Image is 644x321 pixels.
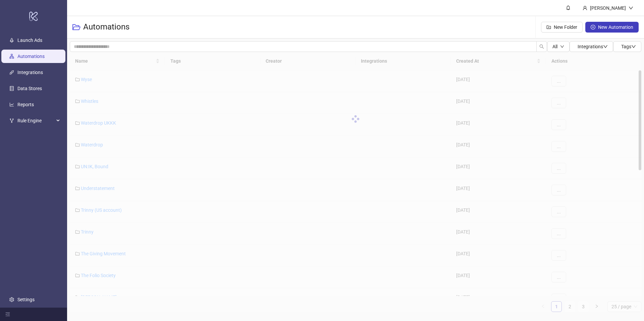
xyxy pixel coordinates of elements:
a: Reports [17,102,34,107]
a: Settings [17,297,35,302]
button: Alldown [547,41,570,52]
a: Launch Ads [17,38,42,43]
span: fork [9,118,14,123]
span: Integrations [578,44,608,49]
span: menu-fold [5,312,10,317]
span: Rule Engine [17,114,54,127]
span: down [629,6,633,10]
button: New Automation [585,22,639,33]
button: Tagsdown [613,41,641,52]
span: plus-circle [591,25,595,29]
span: folder-add [546,25,551,29]
span: folder-open [72,23,80,31]
span: down [631,44,636,49]
span: down [560,45,564,49]
span: search [539,44,544,49]
button: Integrationsdown [570,41,613,52]
span: New Folder [554,24,577,30]
span: bell [566,5,571,10]
a: Integrations [17,70,43,75]
a: Automations [17,54,45,59]
span: Tags [621,44,636,49]
span: All [552,44,557,49]
button: New Folder [541,22,583,33]
div: [PERSON_NAME] [587,4,629,12]
h3: Automations [83,22,129,33]
span: user [583,6,587,10]
span: down [603,44,608,49]
span: New Automation [598,24,633,30]
a: Data Stores [17,86,42,91]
